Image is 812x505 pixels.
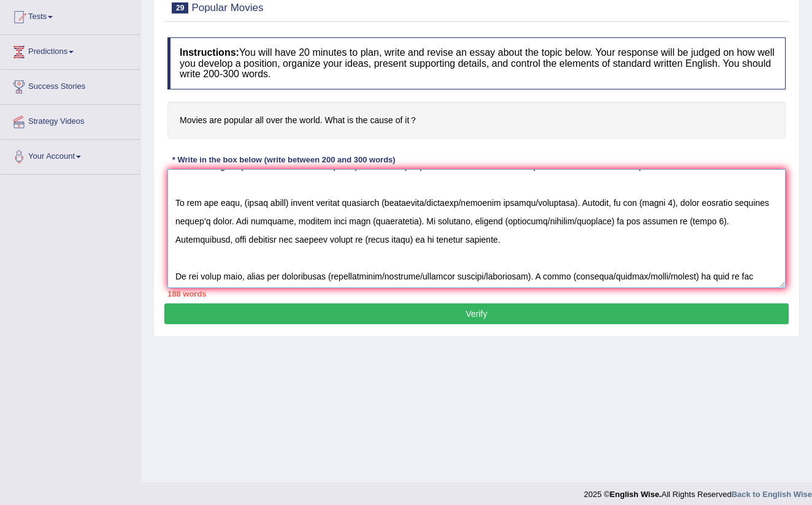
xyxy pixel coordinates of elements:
[1,35,140,66] a: Predictions
[732,490,812,499] a: Back to English Wise
[180,47,239,58] b: Instructions:
[1,140,140,170] a: Your Account
[167,288,786,300] div: 188 words
[610,490,661,499] strong: English Wise.
[191,2,263,13] small: Popular Movies
[164,303,789,324] button: Verify
[172,2,188,13] span: 29
[167,102,786,139] h4: Movies are popular all over the world. What is the cause of it？
[584,482,812,500] div: 2025 © All Rights Reserved
[1,105,140,135] a: Strategy Videos
[167,37,786,89] h4: You will have 20 minutes to plan, write and revise an essay about the topic below. Your response ...
[167,154,400,165] div: * Write in the box below (write between 200 and 300 words)
[1,70,140,101] a: Success Stories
